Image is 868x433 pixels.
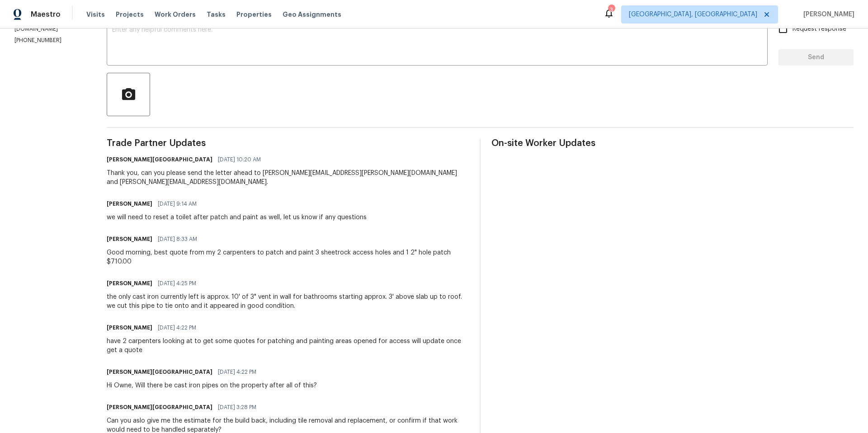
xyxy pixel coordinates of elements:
span: Maestro [31,10,61,19]
span: [DATE] 4:22 PM [158,323,196,332]
h6: [PERSON_NAME] [107,323,152,332]
div: Good morning, best quote from my 2 carpenters to patch and paint 3 sheetrock access holes and 1 2... [107,248,469,266]
div: have 2 carpenters looking at to get some quotes for patching and painting areas opened for access... [107,337,469,355]
span: Trade Partner Updates [107,139,469,148]
div: 3 [608,5,614,14]
span: [DATE] 4:25 PM [158,279,196,288]
span: [DATE] 9:14 AM [158,199,197,208]
span: [DATE] 3:28 PM [218,403,256,412]
h6: [PERSON_NAME][GEOGRAPHIC_DATA] [107,155,212,164]
span: Projects [116,10,144,19]
span: Tasks [207,11,226,18]
span: Visits [86,10,105,19]
span: Properties [236,10,272,19]
span: Request response [793,24,846,34]
h6: [PERSON_NAME] [107,199,152,208]
span: [DATE] 4:22 PM [218,367,256,377]
div: Hi Owne, Will there be cast iron pipes on the property after all of this? [107,381,317,390]
span: [GEOGRAPHIC_DATA], [GEOGRAPHIC_DATA] [629,10,757,19]
h6: [PERSON_NAME][GEOGRAPHIC_DATA] [107,403,212,412]
div: we will need to reset a toilet after patch and paint as well, let us know if any questions [107,213,367,222]
span: Geo Assignments [283,10,341,19]
p: [PHONE_NUMBER] [14,37,85,44]
h6: [PERSON_NAME][GEOGRAPHIC_DATA] [107,367,212,377]
h6: [PERSON_NAME] [107,279,152,288]
div: Thank you, can you please send the letter ahead to [PERSON_NAME][EMAIL_ADDRESS][PERSON_NAME][DOMA... [107,169,469,187]
span: [PERSON_NAME] [800,10,854,19]
h6: [PERSON_NAME] [107,235,152,244]
span: [DATE] 8:33 AM [158,235,197,244]
span: Work Orders [155,10,196,19]
div: the only cast iron currently left is approx. 10' of 3" vent in wall for bathrooms starting approx... [107,292,469,311]
span: [DATE] 10:20 AM [218,155,261,164]
span: On-site Worker Updates [491,139,854,148]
